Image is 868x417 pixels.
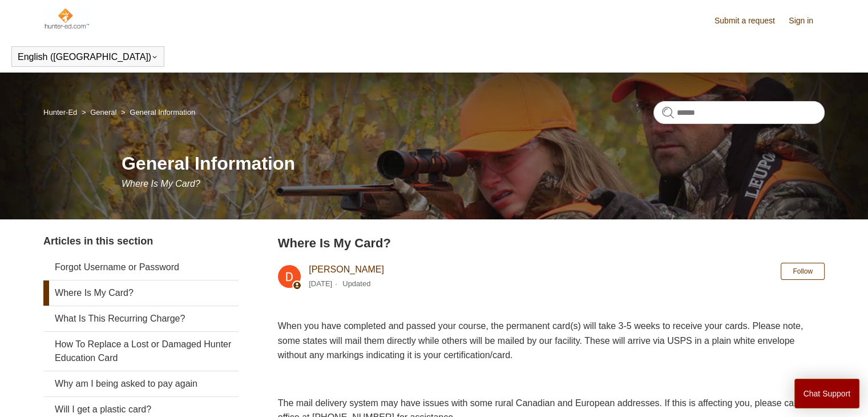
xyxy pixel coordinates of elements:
li: General [79,108,119,117]
a: Submit a request [714,15,786,27]
a: How To Replace a Lost or Damaged Hunter Education Card [43,332,239,371]
input: Search [653,101,825,124]
button: Follow Article [781,263,825,280]
button: Chat Support [794,379,860,408]
a: Forgot Username or Password [43,255,239,280]
a: [PERSON_NAME] [309,264,384,274]
a: Where Is My Card? [43,280,239,306]
h1: General Information [122,150,825,177]
h2: Where Is My Card? [278,234,825,252]
a: General Information [130,108,195,117]
li: Updated [342,279,370,288]
img: Hunter-Ed Help Center home page [43,7,90,30]
a: Sign in [789,15,825,27]
li: General Information [119,108,195,117]
span: Where Is My Card? [122,179,200,189]
a: Hunter-Ed [43,108,77,117]
button: English ([GEOGRAPHIC_DATA]) [18,52,158,62]
a: Why am I being asked to pay again [43,371,239,396]
a: General [90,108,116,117]
span: Articles in this section [43,235,153,247]
time: 03/04/2024, 10:46 [309,279,332,288]
a: What Is This Recurring Charge? [43,306,239,331]
span: When you have completed and passed your course, the permanent card(s) will take 3-5 weeks to rece... [278,321,803,360]
li: Hunter-Ed [43,108,79,117]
